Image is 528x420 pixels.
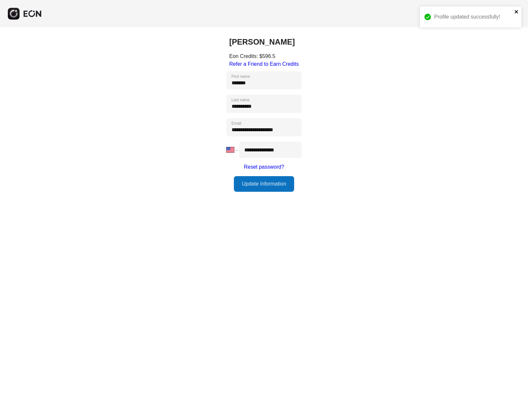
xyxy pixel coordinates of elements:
[234,176,294,192] button: Update Information
[229,61,299,67] a: Refer a Friend to Earn Credits
[232,121,241,126] label: Email
[229,52,299,60] div: Eon Credits: $596.5
[232,74,250,79] label: First name
[514,9,519,14] button: close
[244,163,284,171] a: Reset password?
[232,97,250,103] label: Last name
[434,13,512,21] div: Profile updated successfully!
[229,37,299,47] h2: [PERSON_NAME]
